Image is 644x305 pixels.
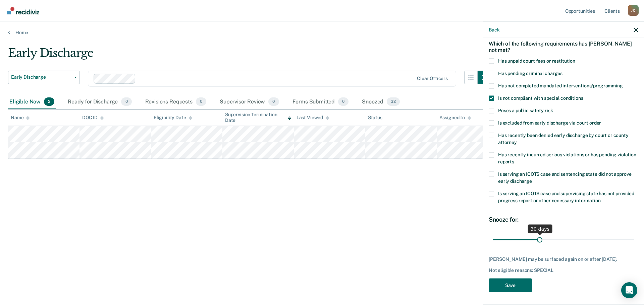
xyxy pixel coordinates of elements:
div: Not eligible reasons: SPECIAL [489,268,638,273]
span: 2 [44,97,54,106]
div: 30 days [528,224,552,233]
div: Clear officers [417,76,448,81]
div: Early Discharge [8,46,491,65]
div: Status [368,115,382,121]
div: Eligible Now [8,95,56,109]
span: 0 [121,97,131,106]
button: Save [489,278,532,292]
a: Home [8,29,636,35]
span: Early Discharge [11,74,71,80]
span: Is excluded from early discharge via court order [498,120,601,125]
div: Open Intercom Messenger [621,282,637,298]
div: J C [628,5,639,16]
span: Has unpaid court fees or restitution [498,58,575,63]
span: Has not completed mandated interventions/programming [498,83,623,88]
span: Is serving an ICOTS case and sentencing state did not approve early discharge [498,171,631,183]
button: Back [489,27,499,32]
div: Ready for Discharge [66,95,133,109]
div: Eligibility Date [154,115,192,121]
span: 32 [387,97,400,106]
div: Last Viewed [297,115,329,121]
span: Has recently incurred serious violations or has pending violation reports [498,152,636,164]
div: Snooze for: [489,216,638,223]
span: Has pending criminal charges [498,70,562,76]
span: 0 [338,97,348,106]
div: Forms Submitted [291,95,350,109]
div: Revisions Requests [144,95,208,109]
div: Supervision Termination Date [225,112,291,123]
div: Which of the following requirements has [PERSON_NAME] not met? [489,35,638,58]
img: Recidiviz [7,7,39,14]
span: Is not compliant with special conditions [498,95,583,100]
div: DOC ID [82,115,104,121]
div: Assigned to [439,115,471,121]
span: Has recently been denied early discharge by court or county attorney [498,132,629,145]
div: Supervisor Review [218,95,280,109]
button: Profile dropdown button [628,5,639,16]
div: Snoozed [361,95,401,109]
span: Is serving an ICOTS case and supervising state has not provided progress report or other necessar... [498,190,634,203]
span: Poses a public safety risk [498,107,553,113]
div: Name [11,115,30,121]
div: [PERSON_NAME] may be surfaced again on or after [DATE]. [489,256,638,262]
span: 0 [196,97,206,106]
span: 0 [268,97,279,106]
